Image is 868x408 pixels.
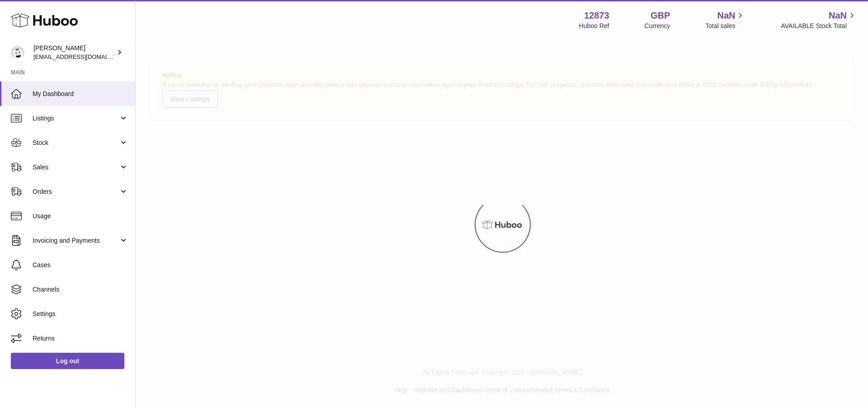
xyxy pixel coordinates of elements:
strong: GBP [651,10,670,22]
span: Total sales [705,22,745,30]
a: Log out [11,353,124,369]
span: Sales [33,163,119,172]
span: Invoicing and Payments [33,236,119,245]
span: Stock [33,139,119,147]
span: Cases [33,261,128,269]
div: Currency [645,22,670,30]
span: NaN [829,10,847,22]
img: tikhon.oleinikov@sleepandglow.com [11,46,24,59]
span: NaN [717,10,735,22]
a: NaN AVAILABLE Stock Total [781,10,857,30]
a: NaN Total sales [705,10,745,30]
span: Orders [33,187,119,196]
div: [PERSON_NAME] [33,44,115,61]
span: My Dashboard [33,90,128,98]
span: AVAILABLE Stock Total [781,22,857,30]
div: Huboo Ref [579,22,609,30]
span: Channels [33,285,128,294]
span: Usage [33,212,128,221]
span: Listings [33,114,119,123]
span: [EMAIL_ADDRESS][DOMAIN_NAME] [33,53,133,60]
span: Returns [33,334,128,343]
span: Settings [33,310,128,318]
strong: 12873 [584,10,609,22]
